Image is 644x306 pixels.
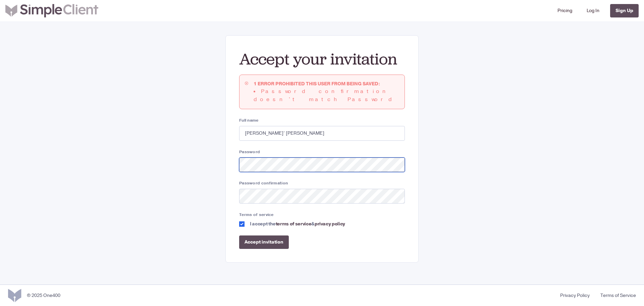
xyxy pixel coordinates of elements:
[239,221,245,227] input: I accept theterms of service&privacy policy
[239,49,405,69] h2: Accept your invitation
[254,87,399,103] li: Password confirmation doesn't match Password
[239,117,405,123] label: Full name
[239,212,405,218] label: Terms of service
[610,4,639,17] a: Sign Up
[315,221,345,227] a: privacy policy
[239,126,405,141] input: Steve Jobs
[239,180,405,186] label: Password confirmation
[276,221,311,227] a: terms of service
[239,235,289,249] input: Accept invitation
[250,220,345,227] div: I accept the &
[584,3,602,19] a: Log In
[555,292,595,299] a: Privacy Policy
[27,292,60,299] div: © 2025 One400
[595,292,636,299] a: Terms of Service
[254,80,399,87] h4: 1 error prohibited this user from being saved:
[239,149,405,155] label: Password
[555,3,575,19] a: Pricing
